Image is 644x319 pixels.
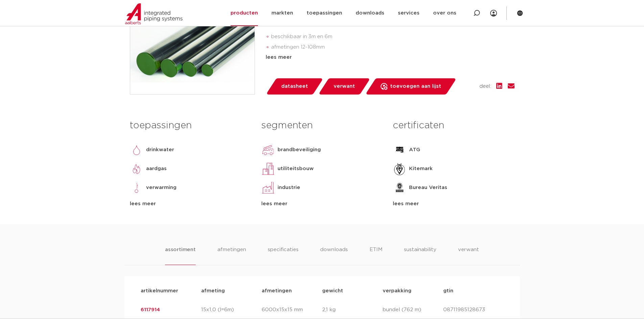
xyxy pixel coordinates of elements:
li: specificaties [268,246,299,265]
p: 2,1 kg [322,306,383,314]
span: verwant [334,81,355,92]
div: lees meer [261,200,383,208]
li: afmetingen 12-108mm [271,42,515,53]
li: afmetingen [217,246,246,265]
img: ATG [393,143,406,157]
p: 08711985128673 [443,306,504,314]
p: brandbeveiliging [278,146,321,154]
img: Bureau Veritas [393,181,406,194]
p: verpakking [383,287,443,295]
div: lees meer [393,200,514,208]
p: Bureau Veritas [409,184,447,192]
li: sustainability [404,246,436,265]
p: gewicht [322,287,383,295]
li: verwant [458,246,479,265]
span: toevoegen aan lijst [390,81,441,92]
span: deel: [479,82,491,90]
p: 15x1,0 (l=6m) [201,306,262,314]
img: Kitemark [393,162,406,176]
p: industrie [278,184,300,192]
img: brandbeveiliging [261,143,275,157]
h3: segmenten [261,119,383,132]
li: beschikbaar in 3m en 6m [271,31,515,42]
p: Kitemark [409,165,433,173]
p: 6000x15x15 mm [262,306,322,314]
h3: toepassingen [130,119,251,132]
p: artikelnummer [141,287,201,295]
div: lees meer [130,200,251,208]
h3: certificaten [393,119,514,132]
img: verwarming [130,181,143,194]
p: gtin [443,287,504,295]
a: verwant [318,78,370,95]
p: drinkwater [146,146,174,154]
img: aardgas [130,162,143,176]
a: 6117914 [141,307,160,312]
p: verwarming [146,184,176,192]
p: afmetingen [262,287,322,295]
p: ATG [409,146,420,154]
li: downloads [320,246,348,265]
a: datasheet [266,78,323,95]
li: assortiment [165,246,196,265]
p: aardgas [146,165,167,173]
img: drinkwater [130,143,143,157]
div: lees meer [266,53,515,61]
img: industrie [261,181,275,194]
p: utiliteitsbouw [278,165,314,173]
p: bundel (762 m) [383,306,443,314]
li: ETIM [369,246,382,265]
span: datasheet [281,81,308,92]
p: afmeting [201,287,262,295]
img: utiliteitsbouw [261,162,275,176]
